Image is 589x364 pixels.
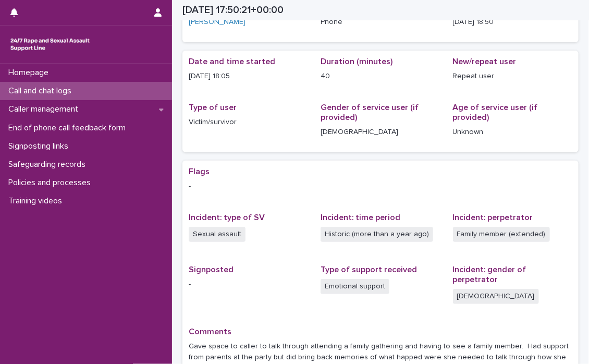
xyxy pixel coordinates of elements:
[453,71,572,82] p: Repeat user
[453,265,526,284] span: Incident: gender of perpetrator
[321,17,440,28] p: Phone
[189,17,246,28] a: [PERSON_NAME]
[189,213,265,222] span: Incident: type of SV
[4,141,77,151] p: Signposting links
[453,289,539,304] span: [DEMOGRAPHIC_DATA]
[453,57,517,66] span: New/repeat user
[189,327,231,336] span: Comments
[321,213,400,222] span: Incident: time period
[321,265,417,274] span: Type of support received
[189,167,210,176] span: Flags
[453,213,533,222] span: Incident: perpetrator
[182,4,284,16] h2: [DATE] 17:50:21+00:00
[4,104,87,114] p: Caller management
[321,103,419,122] span: Gender of service user (if provided)
[189,265,234,274] span: Signposted
[4,86,80,96] p: Call and chat logs
[8,34,92,55] img: rhQMoQhaT3yELyF149Cw
[321,227,433,242] span: Historic (more than a year ago)
[321,127,440,138] p: [DEMOGRAPHIC_DATA]
[4,160,94,169] p: Safeguarding records
[321,279,389,294] span: Emotional support
[4,196,70,206] p: Training videos
[321,71,440,82] p: 40
[189,71,308,82] p: [DATE] 18:05
[189,227,246,242] span: Sexual assault
[189,103,237,112] span: Type of user
[189,117,308,128] p: Victim/survivor
[453,103,538,122] span: Age of service user (if provided)
[453,17,572,28] p: [DATE] 18:50
[189,279,308,290] p: -
[453,127,572,138] p: Unknown
[189,181,572,192] p: -
[453,227,550,242] span: Family member (extended)
[4,123,134,133] p: End of phone call feedback form
[4,178,99,188] p: Policies and processes
[4,68,57,78] p: Homepage
[321,57,392,66] span: Duration (minutes)
[189,57,275,66] span: Date and time started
